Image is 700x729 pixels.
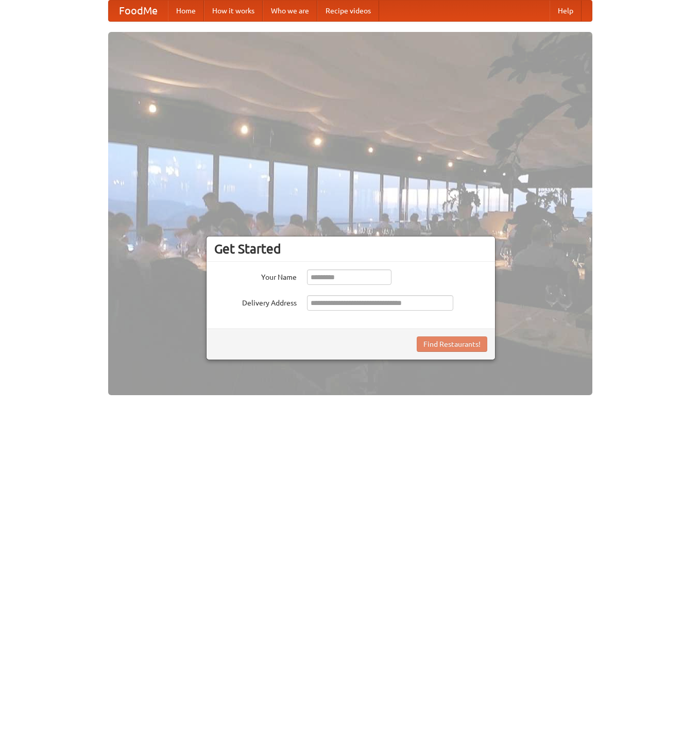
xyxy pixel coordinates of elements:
[168,1,204,21] a: Home
[214,241,487,257] h3: Get Started
[417,336,487,352] button: Find Restaurants!
[263,1,317,21] a: Who we are
[204,1,263,21] a: How it works
[109,1,168,21] a: FoodMe
[550,1,582,21] a: Help
[214,295,297,308] label: Delivery Address
[317,1,379,21] a: Recipe videos
[214,269,297,282] label: Your Name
